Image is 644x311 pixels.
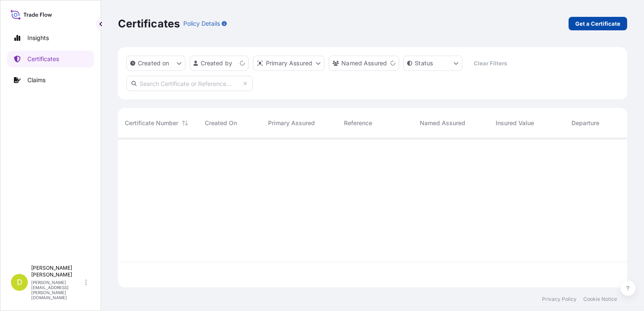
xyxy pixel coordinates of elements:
[403,56,462,71] button: certificateStatus Filter options
[415,59,433,67] p: Status
[268,119,315,127] span: Primary Assured
[27,76,46,84] p: Claims
[572,119,599,127] span: Departure
[467,56,514,70] button: Clear Filters
[27,55,59,63] p: Certificates
[125,119,178,127] span: Certificate Number
[344,119,372,127] span: Reference
[138,59,169,67] p: Created on
[542,296,577,303] a: Privacy Policy
[27,34,49,42] p: Insights
[329,56,399,71] button: cargoOwner Filter options
[266,59,312,67] p: Primary Assured
[126,76,253,91] input: Search Certificate or Reference...
[7,29,94,46] a: Insights
[118,17,180,30] p: Certificates
[31,265,83,278] p: [PERSON_NAME] [PERSON_NAME]
[575,19,620,28] p: Get a Certificate
[31,280,83,300] p: [PERSON_NAME][EMAIL_ADDRESS][PERSON_NAME][DOMAIN_NAME]
[253,56,325,71] button: distributor Filter options
[341,59,387,67] p: Named Assured
[180,118,190,128] button: Sort
[183,19,220,28] p: Policy Details
[496,119,534,127] span: Insured Value
[126,56,185,71] button: createdOn Filter options
[7,51,94,67] a: Certificates
[474,59,507,67] p: Clear Filters
[7,72,94,88] a: Claims
[583,296,617,303] a: Cookie Notice
[190,56,249,71] button: createdBy Filter options
[420,119,465,127] span: Named Assured
[201,59,233,67] p: Created by
[569,17,627,30] a: Get a Certificate
[205,119,237,127] span: Created On
[17,278,22,287] span: D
